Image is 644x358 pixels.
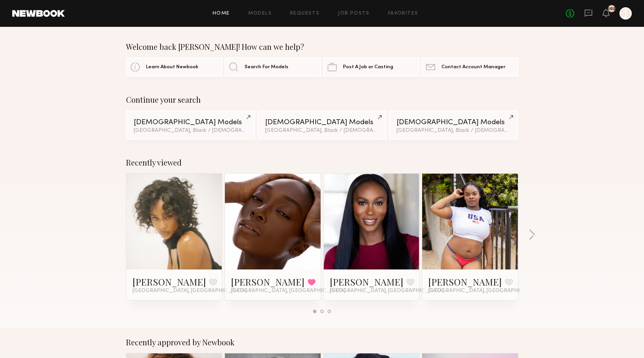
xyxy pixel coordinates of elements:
[421,57,518,77] a: Contact Account Manager
[231,276,305,288] a: [PERSON_NAME]
[126,338,518,347] div: Recently approved by Newbook
[619,7,632,20] a: J
[389,110,518,140] a: [DEMOGRAPHIC_DATA] Models[GEOGRAPHIC_DATA], Black / [DEMOGRAPHIC_DATA]
[244,65,288,70] span: Search For Models
[265,128,379,133] div: [GEOGRAPHIC_DATA], Black / [DEMOGRAPHIC_DATA]
[224,57,321,77] a: Search For Models
[126,95,518,104] div: Continue your search
[213,11,230,16] a: Home
[428,288,542,294] span: [GEOGRAPHIC_DATA], [GEOGRAPHIC_DATA]
[126,57,223,77] a: Learn About Newbook
[343,65,393,70] span: Post A Job or Casting
[397,119,510,126] div: [DEMOGRAPHIC_DATA] Models
[290,11,320,16] a: Requests
[428,276,502,288] a: [PERSON_NAME]
[126,110,255,140] a: [DEMOGRAPHIC_DATA] Models[GEOGRAPHIC_DATA], Black / [DEMOGRAPHIC_DATA]
[397,128,510,133] div: [GEOGRAPHIC_DATA], Black / [DEMOGRAPHIC_DATA]
[388,11,418,16] a: Favorites
[323,57,420,77] a: Post A Job or Casting
[330,288,444,294] span: [GEOGRAPHIC_DATA], [GEOGRAPHIC_DATA]
[133,276,206,288] a: [PERSON_NAME]
[265,119,379,126] div: [DEMOGRAPHIC_DATA] Models
[134,119,247,126] div: [DEMOGRAPHIC_DATA] Models
[330,276,403,288] a: [PERSON_NAME]
[126,42,518,51] div: Welcome back [PERSON_NAME]! How can we help?
[126,158,518,167] div: Recently viewed
[257,110,387,140] a: [DEMOGRAPHIC_DATA] Models[GEOGRAPHIC_DATA], Black / [DEMOGRAPHIC_DATA]
[441,65,505,70] span: Contact Account Manager
[133,288,247,294] span: [GEOGRAPHIC_DATA], [GEOGRAPHIC_DATA]
[338,11,370,16] a: Job Posts
[146,65,198,70] span: Learn About Newbook
[134,128,247,133] div: [GEOGRAPHIC_DATA], Black / [DEMOGRAPHIC_DATA]
[608,7,615,11] div: 102
[231,288,345,294] span: [GEOGRAPHIC_DATA], [GEOGRAPHIC_DATA]
[248,11,272,16] a: Models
